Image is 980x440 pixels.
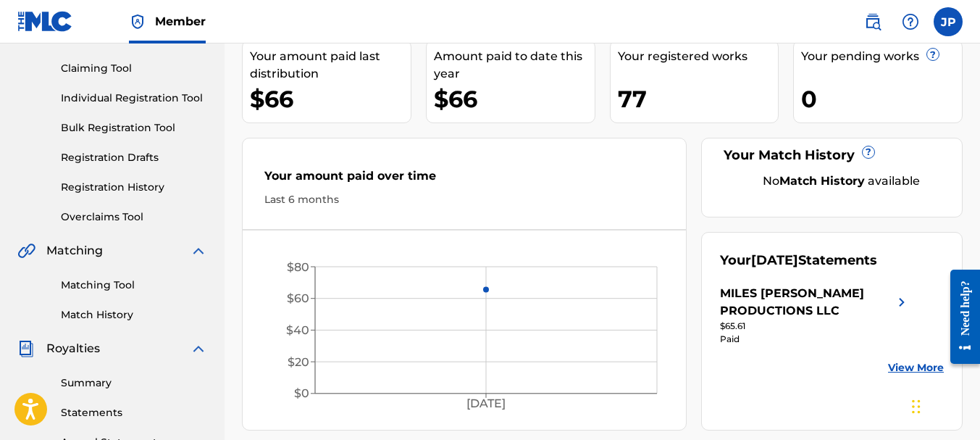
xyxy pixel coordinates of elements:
[927,49,939,60] span: ?
[61,278,207,293] a: Matching Tool
[61,150,207,165] a: Registration Drafts
[17,11,73,32] img: MLC Logo
[264,192,664,207] div: Last 6 months
[801,83,962,115] div: 0
[858,7,887,36] a: Public Search
[912,385,921,428] div: Drag
[934,7,963,36] div: User Menu
[720,285,892,320] div: MILES [PERSON_NAME] PRODUCTIONS LLC
[287,260,309,274] tspan: $80
[863,146,874,158] span: ?
[61,180,207,195] a: Registration History
[250,83,411,115] div: $66
[287,291,309,305] tspan: $60
[155,13,206,30] span: Member
[286,323,309,337] tspan: $40
[46,242,103,260] span: Matching
[61,375,207,391] a: Summary
[720,320,910,333] div: $65.61
[618,83,779,115] div: 77
[17,242,35,260] img: Matching
[893,285,910,320] img: right chevron icon
[902,13,919,30] img: help
[888,360,944,375] a: View More
[720,333,910,346] div: Paid
[720,146,944,165] div: Your Match History
[17,340,35,357] img: Royalties
[250,48,411,83] div: Your amount paid last distribution
[896,7,925,36] div: Help
[46,340,100,357] span: Royalties
[779,174,865,188] strong: Match History
[720,251,877,270] div: Your Statements
[294,386,309,400] tspan: $0
[190,242,207,260] img: expand
[61,61,207,76] a: Claiming Tool
[129,13,146,30] img: Top Rightsholder
[908,370,980,440] iframe: Chat Widget
[61,91,207,106] a: Individual Registration Tool
[61,120,207,136] a: Bulk Registration Tool
[801,48,962,65] div: Your pending works
[61,209,207,225] a: Overclaims Tool
[720,285,910,346] a: MILES [PERSON_NAME] PRODUCTIONS LLCright chevron icon$65.61Paid
[434,83,595,115] div: $66
[288,355,309,369] tspan: $20
[61,307,207,323] a: Match History
[751,252,798,268] span: [DATE]
[61,405,207,420] a: Statements
[864,13,881,30] img: search
[738,173,944,190] div: No available
[264,167,664,192] div: Your amount paid over time
[939,258,980,375] iframe: Resource Center
[618,48,779,65] div: Your registered works
[190,340,207,357] img: expand
[466,397,506,410] tspan: [DATE]
[434,48,595,83] div: Amount paid to date this year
